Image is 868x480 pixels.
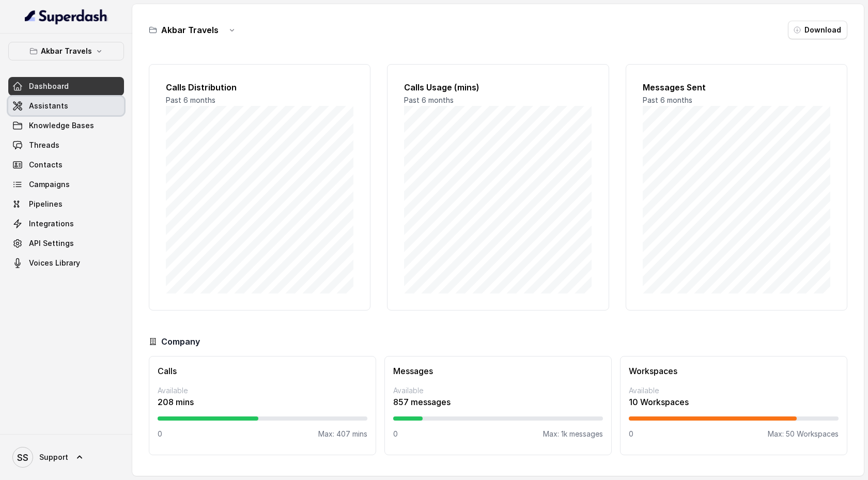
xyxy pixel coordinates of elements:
a: Support [8,443,124,472]
p: Available [393,385,603,396]
a: API Settings [8,234,124,253]
p: Available [158,385,367,396]
span: Assistants [29,101,68,111]
span: Past 6 months [166,96,215,104]
p: Available [629,385,839,396]
a: Pipelines [8,195,124,213]
h3: Calls [158,365,367,377]
span: Integrations [29,219,74,229]
button: Akbar Travels [8,42,124,60]
span: Dashboard [29,81,69,91]
span: Voices Library [29,258,80,268]
img: light.svg [25,8,108,25]
span: Pipelines [29,199,63,209]
h2: Calls Usage (mins) [404,81,592,94]
h3: Messages [393,365,603,377]
p: Max: 1k messages [543,429,603,439]
p: Akbar Travels [41,45,92,57]
h3: Company [161,335,200,348]
p: Max: 50 Workspaces [768,429,839,439]
a: Assistants [8,97,124,115]
a: Contacts [8,156,124,174]
p: 0 [393,429,398,439]
p: 10 Workspaces [629,396,839,408]
h2: Messages Sent [643,81,830,94]
h3: Akbar Travels [161,24,219,36]
a: Integrations [8,214,124,233]
h2: Calls Distribution [166,81,353,94]
span: API Settings [29,238,74,249]
span: Past 6 months [643,96,692,104]
a: Campaigns [8,175,124,194]
a: Threads [8,136,124,154]
text: SS [17,452,28,463]
a: Voices Library [8,254,124,272]
button: Download [788,21,847,39]
p: 0 [158,429,162,439]
p: 0 [629,429,633,439]
span: Contacts [29,160,63,170]
span: Threads [29,140,59,150]
a: Knowledge Bases [8,116,124,135]
span: Campaigns [29,179,70,190]
p: 208 mins [158,396,367,408]
a: Dashboard [8,77,124,96]
span: Support [39,452,68,462]
p: 857 messages [393,396,603,408]
span: Knowledge Bases [29,120,94,131]
h3: Workspaces [629,365,839,377]
p: Max: 407 mins [318,429,367,439]
span: Past 6 months [404,96,454,104]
